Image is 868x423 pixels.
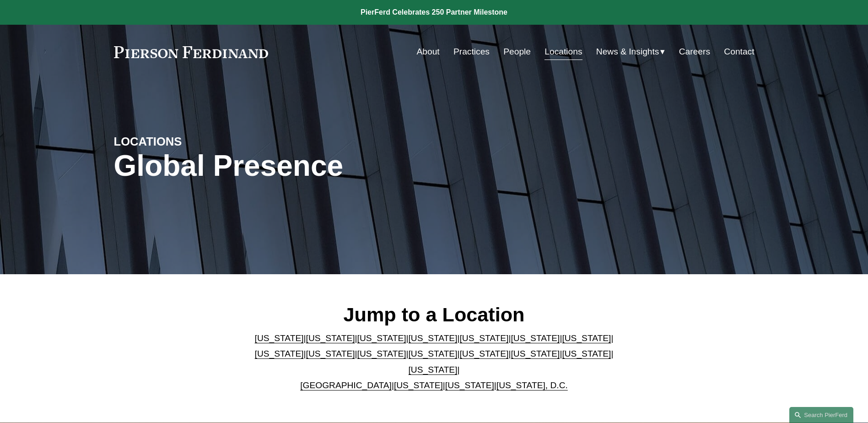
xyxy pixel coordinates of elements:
[503,43,531,60] a: People
[789,407,853,423] a: Search this site
[453,43,490,60] a: Practices
[545,43,582,60] a: Locations
[114,134,274,149] h4: LOCATIONS
[247,331,621,394] p: | | | | | | | | | | | | | | | | | |
[114,149,541,183] h1: Global Presence
[409,349,458,358] a: [US_STATE]
[596,43,665,60] a: folder dropdown
[459,349,508,358] a: [US_STATE]
[306,333,355,343] a: [US_STATE]
[562,349,611,358] a: [US_STATE]
[511,333,560,343] a: [US_STATE]
[459,333,508,343] a: [US_STATE]
[496,380,568,390] a: [US_STATE], D.C.
[409,333,458,343] a: [US_STATE]
[409,365,458,374] a: [US_STATE]
[247,303,621,326] h2: Jump to a Location
[724,43,754,60] a: Contact
[357,333,406,343] a: [US_STATE]
[394,380,443,390] a: [US_STATE]
[300,380,392,390] a: [GEOGRAPHIC_DATA]
[255,349,304,358] a: [US_STATE]
[306,349,355,358] a: [US_STATE]
[255,333,304,343] a: [US_STATE]
[562,333,611,343] a: [US_STATE]
[596,44,659,60] span: News & Insights
[445,380,494,390] a: [US_STATE]
[679,43,710,60] a: Careers
[357,349,406,358] a: [US_STATE]
[511,349,560,358] a: [US_STATE]
[417,43,440,60] a: About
